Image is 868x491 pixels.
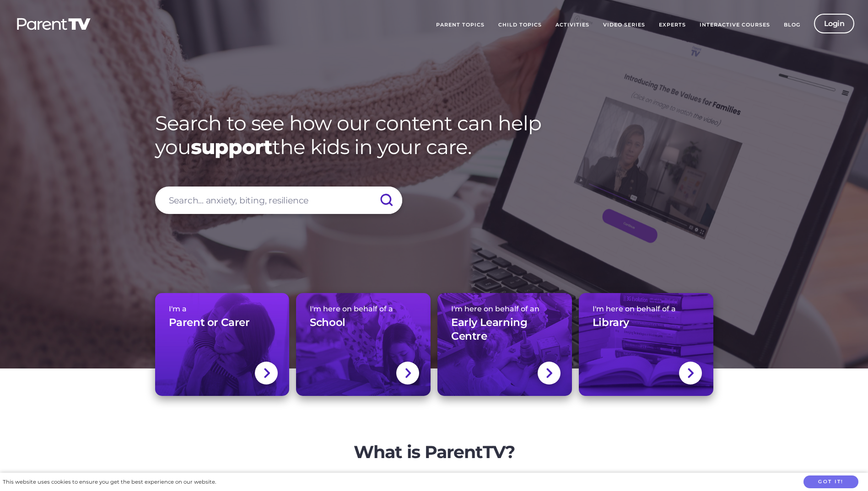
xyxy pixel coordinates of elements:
[545,367,552,379] img: svg+xml;base64,PHN2ZyBlbmFibGUtYmFja2dyb3VuZD0ibmV3IDAgMCAxNC44IDI1LjciIHZpZXdCb3g9IjAgMCAxNC44ID...
[263,442,606,463] h2: What is ParentTV?
[549,14,596,37] a: Activities
[310,304,417,313] span: I'm here on behalf of a
[296,293,431,396] a: I'm here on behalf of aSchool
[437,293,572,396] a: I'm here on behalf of anEarly Learning Centre
[596,14,652,37] a: Video Series
[155,293,290,396] a: I'm aParent or Carer
[310,316,345,330] h3: School
[687,367,694,379] img: svg+xml;base64,PHN2ZyBlbmFibGUtYmFja2dyb3VuZD0ibmV3IDAgMCAxNC44IDI1LjciIHZpZXdCb3g9IjAgMCAxNC44ID...
[652,14,693,37] a: Experts
[429,14,491,37] a: Parent Topics
[16,17,92,31] img: parenttv-logo-white.4c85aaf.svg
[803,475,858,489] button: Got it!
[451,304,558,313] span: I'm here on behalf of an
[155,111,713,160] h1: Search to see how our content can help you the kids in your care.
[491,14,549,37] a: Child Topics
[451,316,558,343] h3: Early Learning Centre
[169,304,276,313] span: I'm a
[404,367,411,379] img: svg+xml;base64,PHN2ZyBlbmFibGUtYmFja2dyb3VuZD0ibmV3IDAgMCAxNC44IDI1LjciIHZpZXdCb3g9IjAgMCAxNC44ID...
[370,187,402,214] input: Submit
[3,477,216,487] div: This website uses cookies to ensure you get the best experience on our website.
[191,134,272,159] strong: support
[579,293,713,396] a: I'm here on behalf of aLibrary
[593,304,700,313] span: I'm here on behalf of a
[169,316,250,330] h3: Parent or Carer
[155,187,402,214] input: Search... anxiety, biting, resilience
[693,14,777,37] a: Interactive Courses
[814,14,855,33] a: Login
[593,316,629,330] h3: Library
[263,367,270,379] img: svg+xml;base64,PHN2ZyBlbmFibGUtYmFja2dyb3VuZD0ibmV3IDAgMCAxNC44IDI1LjciIHZpZXdCb3g9IjAgMCAxNC44ID...
[777,14,807,37] a: Blog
